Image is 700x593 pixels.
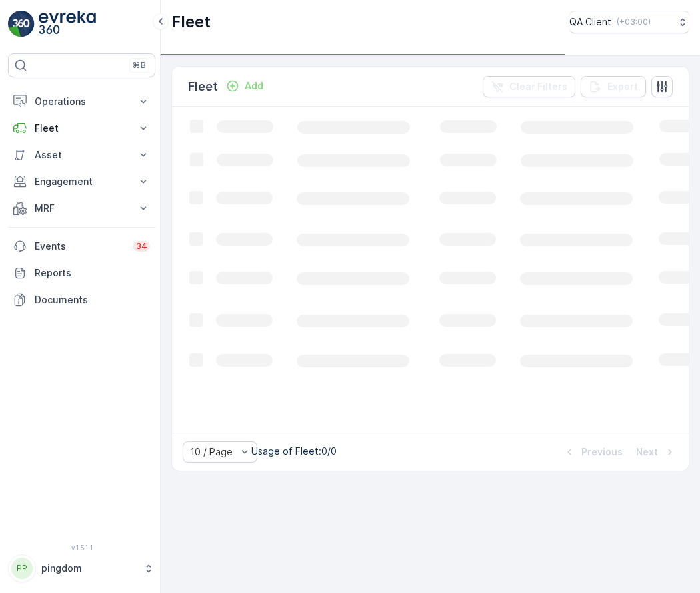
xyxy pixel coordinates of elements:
[8,168,155,195] button: Engagement
[245,79,263,93] p: Add
[561,444,624,460] button: Previous
[11,558,33,579] div: PP
[483,76,575,97] button: Clear Filters
[8,195,155,222] button: MRF
[8,554,155,582] button: PPpingdom
[35,293,150,307] p: Documents
[509,80,567,93] p: Clear Filters
[617,17,651,27] p: ( +03:00 )
[569,15,611,29] p: QA Client
[35,175,129,188] p: Engagement
[636,445,658,459] p: Next
[35,240,125,253] p: Events
[41,562,137,575] p: pingdom
[221,78,269,94] button: Add
[251,445,337,458] p: Usage of Fleet : 0/0
[8,142,155,168] button: Asset
[8,88,155,115] button: Operations
[635,444,678,460] button: Next
[35,148,129,162] p: Asset
[8,11,35,37] img: logo
[8,286,155,313] a: Documents
[35,266,150,280] p: Reports
[581,445,623,459] p: Previous
[136,241,147,252] p: 34
[8,260,155,286] a: Reports
[171,11,211,33] p: Fleet
[569,11,689,33] button: QA Client(+03:00)
[8,544,155,552] span: v 1.51.1
[607,80,638,93] p: Export
[8,115,155,142] button: Fleet
[35,202,129,215] p: MRF
[8,233,155,260] a: Events34
[35,122,129,135] p: Fleet
[133,60,146,71] p: ⌘B
[39,11,96,37] img: logo_light-DOdMpM7g.png
[35,95,129,108] p: Operations
[188,77,218,96] p: Fleet
[581,76,646,97] button: Export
